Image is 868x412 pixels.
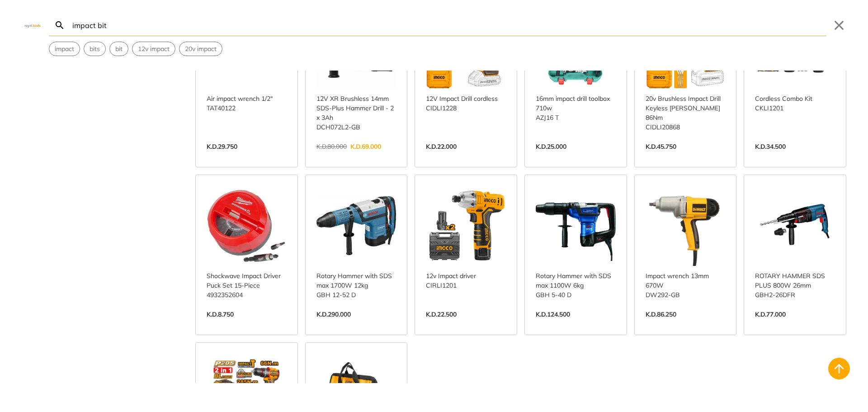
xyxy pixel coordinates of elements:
[109,42,128,56] div: Suggestion: bit
[84,42,106,56] div: Suggestion: bits
[49,42,80,56] button: Select suggestion: impact
[90,44,100,54] span: bits
[185,44,217,54] span: 20v impact
[832,18,846,33] button: Close
[179,42,222,56] div: Suggestion: 20v impact
[132,42,175,56] button: Select suggestion: 12v impact
[132,42,175,56] div: Suggestion: 12v impact
[22,23,43,27] img: Close
[179,42,222,56] button: Select suggestion: 20v impact
[49,42,80,56] div: Suggestion: impact
[828,358,850,379] button: Back to top
[115,44,123,54] span: bit
[84,42,105,56] button: Select suggestion: bits
[54,20,65,31] svg: Search
[832,361,846,376] svg: Back to top
[138,44,170,54] span: 12v impact
[55,44,74,54] span: impact
[110,42,128,56] button: Select suggestion: bit
[71,14,826,36] input: Search…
